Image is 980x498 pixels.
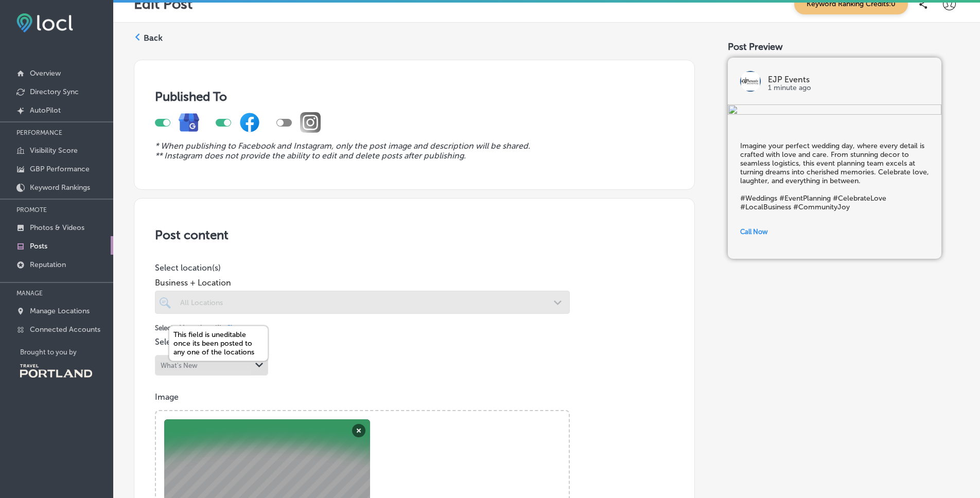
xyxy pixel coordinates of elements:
p: Photos & Videos [30,223,84,232]
div: Post Preview [728,41,959,52]
i: ** Instagram does not provide the ability to edit and delete posts after publishing. [155,151,466,161]
p: Posts [30,242,47,251]
p: Overview [30,69,61,78]
p: Select location(s) [155,263,570,273]
span: Call Now [740,228,768,236]
p: AutoPilot [30,106,61,115]
p: Image [155,392,674,402]
p: Visibility Score [30,146,78,155]
img: logo [740,71,761,92]
p: GBP Performance [30,165,90,173]
p: 1 minute ago [768,84,929,92]
h3: Published To [155,89,674,104]
img: 3ce753c3-5eab-449c-9ae0-5a935bcea8a0 [728,104,941,117]
p: Keyword Rankings [30,183,90,192]
p: Directory Sync [30,87,79,96]
span: Selected Locations ( 1 ) [155,324,222,332]
p: Brought to you by [20,348,113,356]
p: Connected Accounts [30,325,100,334]
img: fda3e92497d09a02dc62c9cd864e3231.png [16,13,73,32]
label: Back [144,32,163,44]
span: Business + Location [155,278,570,288]
img: Travel Portland [20,364,92,378]
a: Powered by PQINA [156,411,230,421]
div: What's New [161,362,198,369]
span: Show [227,324,244,332]
h3: Post content [155,227,674,242]
p: Reputation [30,260,66,269]
h5: Imagine your perfect wedding day, where every detail is crafted with love and care. From stunning... [740,141,929,211]
i: * When publishing to Facebook and Instagram, only the post image and description will be shared. [155,141,530,151]
div: This field is uneditable once its been posted to any one of the locations [169,326,268,361]
p: Select post type [155,337,674,347]
p: Manage Locations [30,307,90,315]
p: EJP Events [768,76,929,84]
